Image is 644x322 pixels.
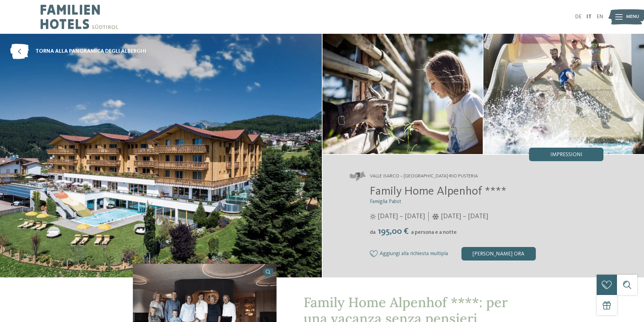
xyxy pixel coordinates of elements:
span: Valle Isarco – [GEOGRAPHIC_DATA]-Rio Pusteria [370,173,478,180]
span: 195,00 € [376,227,410,236]
img: Nel family hotel a Maranza dove tutto è possibile [483,34,644,154]
span: Famiglia Pabst [370,199,401,204]
span: [DATE] – [DATE] [378,212,425,221]
span: Menu [626,14,639,20]
a: IT [587,14,592,20]
span: Aggiungi alla richiesta multipla [380,251,448,257]
a: torna alla panoramica degli alberghi [10,44,146,59]
i: Orari d'apertura estate [370,214,376,220]
a: DE [575,14,581,20]
a: EN [597,14,603,20]
span: Impressioni [550,152,582,157]
span: torna alla panoramica degli alberghi [35,48,146,55]
i: Orari d'apertura inverno [432,214,439,220]
span: Family Home Alpenhof **** [370,185,506,197]
img: Nel family hotel a Maranza dove tutto è possibile [323,34,483,154]
span: da [370,230,376,235]
span: [DATE] – [DATE] [441,212,488,221]
div: [PERSON_NAME] ora [461,247,536,261]
span: a persona e a notte [411,230,457,235]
